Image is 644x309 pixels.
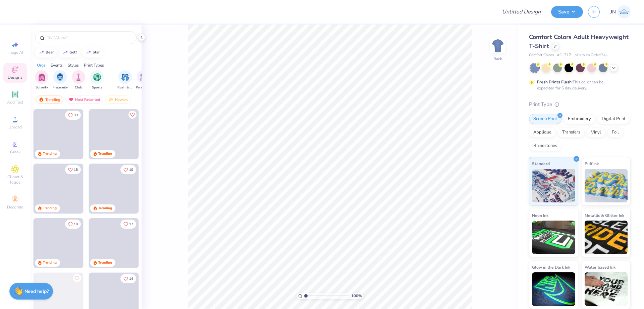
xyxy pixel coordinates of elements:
[563,114,595,124] div: Embroidery
[24,288,49,295] strong: Need help?
[98,151,112,156] div: Trending
[46,50,54,54] div: bear
[74,168,78,171] span: 15
[46,34,132,41] input: Try "Alpha"
[529,114,561,124] div: Screen Print
[98,206,112,211] div: Trending
[38,73,46,81] img: Sorority Image
[93,50,100,54] div: star
[136,70,151,90] button: filter button
[491,39,504,52] img: Back
[493,56,502,62] div: Back
[136,85,151,90] span: Parent's Weekend
[39,50,44,54] img: trend_line.gif
[36,95,63,104] div: Trending
[56,73,64,81] img: Fraternity Image
[59,47,80,57] button: golf
[575,52,608,58] span: Minimum Order: 24 +
[86,50,91,54] img: trend_line.gif
[529,33,629,50] span: Comfort Colors Adult Heavyweight T-Shirt
[51,62,63,68] div: Events
[10,149,20,155] span: Greek
[72,70,85,90] div: filter for Club
[72,70,85,90] button: filter button
[532,169,575,202] img: Standard
[117,70,133,90] div: filter for Rush & Bid
[35,70,48,90] button: filter button
[558,127,585,138] div: Transfers
[8,75,22,80] span: Designs
[597,114,630,124] div: Digital Print
[37,62,46,68] div: Orgs
[7,204,23,210] span: Decorate
[607,127,623,138] div: Foil
[120,274,136,283] button: Like
[53,70,68,90] div: filter for Fraternity
[532,160,550,167] span: Standard
[532,264,570,271] span: Glow in the Dark Ink
[36,85,48,90] span: Sorority
[3,174,27,185] span: Clipart & logos
[585,212,624,219] span: Metallic & Glitter Ink
[43,151,57,156] div: Trending
[585,272,628,306] img: Water based Ink
[532,272,575,306] img: Glow in the Dark Ink
[90,70,104,90] button: filter button
[136,70,151,90] div: filter for Parent's Weekend
[129,277,133,280] span: 14
[585,160,599,167] span: Puff Ink
[74,223,78,226] span: 18
[537,79,620,91] div: This color can be expedited for 5 day delivery.
[105,95,131,104] div: Newest
[529,127,556,138] div: Applique
[74,114,78,117] span: 33
[63,50,68,54] img: trend_line.gif
[497,5,546,18] input: Untitled Design
[129,168,133,171] span: 10
[108,97,114,102] img: Newest.gif
[585,221,628,254] img: Metallic & Glitter Ink
[537,79,573,85] strong: Fresh Prints Flash:
[53,70,68,90] button: filter button
[90,70,104,90] div: filter for Sports
[98,260,112,265] div: Trending
[610,5,631,18] a: JN
[587,127,605,138] div: Vinyl
[35,70,48,90] div: filter for Sorority
[35,47,57,57] button: bear
[120,165,136,174] button: Like
[43,206,57,211] div: Trending
[610,8,616,16] span: JN
[529,141,561,151] div: Rhinestones
[65,165,81,174] button: Like
[532,212,548,219] span: Neon Ink
[65,111,81,120] button: Like
[68,97,74,102] img: most_fav.gif
[73,274,81,282] button: Like
[529,101,631,108] div: Print Type
[129,223,133,226] span: 17
[585,264,615,271] span: Water based Ink
[140,73,148,81] img: Parent's Weekend Image
[93,73,101,81] img: Sports Image
[532,221,575,254] img: Neon Ink
[65,220,81,229] button: Like
[84,62,104,68] div: Print Types
[8,124,22,130] span: Upload
[92,85,102,90] span: Sports
[75,73,82,81] img: Club Image
[117,70,133,90] button: filter button
[39,97,44,102] img: trending.gif
[351,293,362,299] span: 100 %
[68,62,79,68] div: Styles
[120,220,136,229] button: Like
[117,85,133,90] span: Rush & Bid
[585,169,628,202] img: Puff Ink
[43,260,57,265] div: Trending
[82,47,103,57] button: star
[7,100,23,105] span: Add Text
[65,95,103,104] div: Most Favorited
[75,85,82,90] span: Club
[557,52,571,58] span: # C1717
[551,6,583,18] button: Save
